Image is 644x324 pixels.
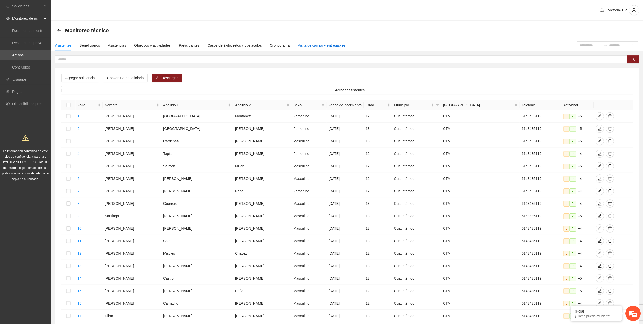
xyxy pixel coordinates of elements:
[596,212,605,220] button: edit
[103,110,161,123] td: [PERSON_NAME]
[570,164,576,169] span: P
[108,43,126,48] div: Asistencias
[57,28,61,32] span: arrow-left
[30,68,70,119] span: Estamos en línea.
[607,250,615,258] button: delete
[597,127,604,131] span: edit
[442,223,520,235] td: CTM
[364,223,392,235] td: 13
[597,289,604,293] span: edit
[607,177,614,181] span: delete
[520,110,562,123] td: 6143435119
[562,185,594,198] td: +4
[233,223,292,235] td: [PERSON_NAME]
[607,225,615,233] button: delete
[562,100,594,110] th: Actividad
[78,239,82,243] a: 11
[57,28,61,33] div: Back
[364,173,392,185] td: 12
[163,102,227,108] span: Apellido 1
[442,210,520,223] td: CTM
[570,176,576,182] span: P
[364,235,392,248] td: 13
[235,102,286,108] span: Apellido 2
[161,135,233,148] td: Cardenas
[233,100,292,110] th: Apellido 2
[364,123,392,135] td: 13
[78,177,80,181] a: 6
[597,189,604,193] span: edit
[442,100,520,110] th: Colonia
[442,135,520,148] td: CTM
[6,17,10,20] span: eye
[80,43,100,48] div: Beneficiarios
[78,214,80,218] a: 9
[607,150,615,158] button: delete
[520,223,562,235] td: 6143435119
[564,251,570,257] span: U
[161,198,233,210] td: Guerrero
[564,201,570,207] span: U
[597,302,604,306] span: edit
[103,223,161,235] td: [PERSON_NAME]
[607,302,614,306] span: delete
[570,239,576,244] span: P
[570,201,576,207] span: P
[55,43,72,48] div: Asistentes
[327,148,364,160] td: [DATE]
[520,185,562,198] td: 6143435119
[607,187,615,195] button: delete
[597,239,604,243] span: edit
[442,160,520,173] td: CTM
[597,177,604,181] span: edit
[103,148,161,160] td: [PERSON_NAME]
[607,127,614,131] span: delete
[607,237,615,245] button: delete
[599,6,607,14] button: bell
[364,260,392,273] td: 13
[208,43,262,48] div: Casos de éxito, retos y obstáculos
[442,173,520,185] td: CTM
[161,235,233,248] td: Soto
[12,13,42,23] span: Monitoreo de proyectos
[103,173,161,185] td: [PERSON_NAME]
[607,162,615,170] button: delete
[78,202,80,206] a: 8
[292,210,327,223] td: Masculino
[78,302,82,306] a: 16
[442,235,520,248] td: CTM
[78,227,82,231] a: 10
[364,160,392,173] td: 12
[607,212,615,220] button: delete
[392,160,442,173] td: Cuauhtémoc
[78,152,80,156] a: 4
[327,235,364,248] td: [DATE]
[520,123,562,135] td: 6143435119
[570,214,576,219] span: P
[78,189,80,193] a: 7
[364,110,392,123] td: 12
[84,3,96,15] div: Minimizar ventana de chat en vivo
[564,239,570,244] span: U
[562,123,594,135] td: +5
[78,264,82,268] a: 13
[596,125,605,133] button: edit
[596,187,605,195] button: edit
[12,90,22,94] a: Pagos
[103,135,161,148] td: [PERSON_NAME]
[607,152,614,156] span: delete
[103,248,161,260] td: [PERSON_NAME]
[233,198,292,210] td: [PERSON_NAME]
[161,210,233,223] td: [PERSON_NAME]
[233,185,292,198] td: Peña
[103,100,161,110] th: Nombre
[596,162,605,170] button: edit
[570,251,576,257] span: P
[597,152,604,156] span: edit
[134,43,171,48] div: Objetivos y actividades
[607,262,615,270] button: delete
[596,237,605,245] button: edit
[161,173,233,185] td: [PERSON_NAME]
[364,135,392,148] td: 13
[152,74,182,82] button: downloadDescargar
